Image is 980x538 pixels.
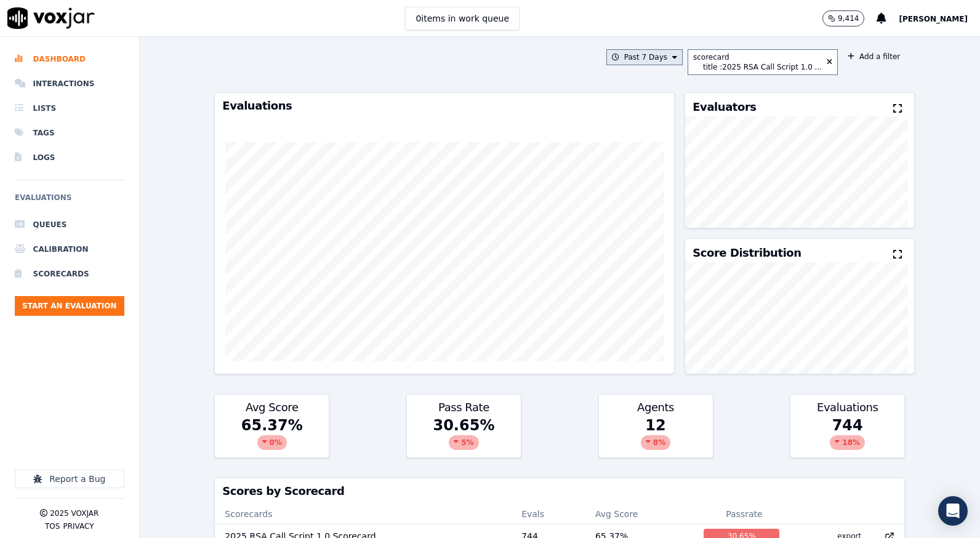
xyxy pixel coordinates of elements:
[694,504,794,524] th: Passrate
[15,96,124,121] a: Lists
[693,102,756,113] h3: Evaluators
[641,435,670,450] div: 8 %
[843,49,905,64] button: Add a filter
[7,7,95,29] img: voxjar logo
[693,52,822,62] div: scorecard
[15,190,124,212] h6: Evaluations
[899,15,968,23] span: [PERSON_NAME]
[15,237,124,262] a: Calibration
[790,416,904,457] div: 744
[688,49,838,75] button: scorecard title :2025 RSA Call Script 1.0 ...
[50,508,98,518] p: 2025 Voxjar
[822,10,877,26] button: 9,414
[15,470,124,488] button: Report a Bug
[798,402,897,413] h3: Evaluations
[599,416,713,457] div: 12
[15,145,124,170] a: Logs
[222,100,667,111] h3: Evaluations
[585,504,694,524] th: Avg Score
[222,486,897,497] h3: Scores by Scorecard
[606,49,683,65] button: Past 7 Days
[15,296,124,316] button: Start an Evaluation
[215,504,512,524] th: Scorecards
[63,521,94,531] button: Privacy
[830,435,865,450] div: 18 %
[822,10,864,26] button: 9,414
[257,435,287,450] div: 0 %
[15,71,124,96] a: Interactions
[405,7,520,30] button: 0items in work queue
[15,212,124,237] a: Queues
[15,262,124,286] a: Scorecards
[606,402,705,413] h3: Agents
[15,121,124,145] a: Tags
[222,402,321,413] h3: Avg Score
[45,521,60,531] button: TOS
[215,416,329,457] div: 65.37 %
[693,247,801,259] h3: Score Distribution
[899,11,980,26] button: [PERSON_NAME]
[407,416,521,457] div: 30.65 %
[414,402,513,413] h3: Pass Rate
[938,496,968,526] div: Open Intercom Messenger
[838,14,859,23] p: 9,414
[512,504,585,524] th: Evals
[449,435,478,450] div: 5 %
[15,47,124,71] a: Dashboard
[703,62,822,72] div: title : 2025 RSA Call Script 1.0 ...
